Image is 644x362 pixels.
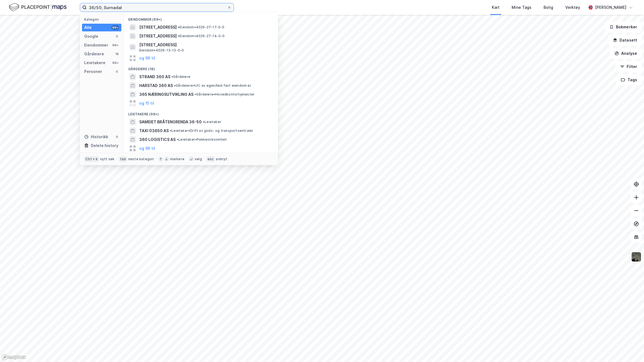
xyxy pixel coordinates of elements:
span: TAXI 03650 AS [139,127,169,134]
div: Ctrl + k [84,156,99,162]
img: 9k= [631,252,642,262]
span: • [178,34,179,38]
div: esc [206,156,215,162]
span: • [170,129,171,133]
span: • [203,120,204,124]
span: • [178,25,179,29]
div: 99+ [111,25,119,30]
div: nytt søk [100,157,115,161]
span: STRAND 360 AS [139,74,170,80]
span: • [195,92,196,96]
div: Eiendommer [84,42,108,48]
div: Gårdeiere (18) [124,62,278,72]
span: Eiendom • 4026-27-14-0-0 [178,34,225,38]
div: velg [195,157,202,161]
div: Kart [492,4,500,11]
div: avbryt [216,157,227,161]
input: Søk på adresse, matrikkel, gårdeiere, leietakere eller personer [87,3,227,12]
div: Verktøy [565,4,580,11]
div: markere [170,157,184,161]
span: [STREET_ADDRESS] [139,24,177,31]
span: Eiendom • 4026-27-17-0-0 [178,25,225,29]
div: tab [119,156,127,162]
div: 99+ [111,43,119,47]
span: • [171,75,173,79]
span: Leietaker • Pakkevirksomhet [177,137,227,142]
div: Leietakere (99+) [124,108,278,118]
iframe: Chat Widget [616,336,644,362]
div: Alle [84,24,92,31]
div: 0 [115,135,119,139]
button: og 96 til [139,55,155,61]
span: • [177,137,178,141]
div: Gårdeiere [84,51,104,57]
span: Leietaker • Drift av gods- og transportsentraler [170,129,253,133]
div: Leietakere [84,59,105,66]
div: Eiendommer (99+) [124,13,278,23]
button: Datasett [608,35,642,46]
div: Delete history [91,142,118,149]
span: HARSTAD 360 AS [139,82,173,89]
div: Historikk [84,134,108,140]
div: neste kategori [128,157,154,161]
span: 365 NÆRINGSUTVIKLING AS [139,91,193,98]
button: Analyse [610,48,642,59]
span: 360 LOGISTICS AS [139,136,176,143]
div: Kategori [84,17,121,21]
button: Bokmerker [605,21,642,32]
div: Personer [84,68,102,75]
div: Mine Tags [512,4,531,11]
a: Mapbox homepage [2,354,26,360]
div: 0 [115,69,119,74]
button: og 96 til [139,145,155,152]
span: Eiendom • 4026-13-13-0-0 [139,48,184,53]
div: 18 [115,52,119,56]
div: 99+ [111,61,119,65]
span: [STREET_ADDRESS] [139,33,177,39]
span: Leietaker [203,120,221,124]
div: [PERSON_NAME] [595,4,626,11]
div: Bolig [544,4,553,11]
span: Gårdeiere • Utl. av egen/leid fast eiendom el. [174,83,252,88]
button: og 15 til [139,100,154,107]
button: Filter [615,61,642,72]
div: 0 [115,34,119,39]
div: Kontrollprogram for chat [616,336,644,362]
span: Gårdeiere [171,75,190,79]
span: [STREET_ADDRESS] [139,42,271,48]
span: • [174,83,176,88]
img: logo.f888ab2527a4732fd821a326f86c7f29.svg [9,2,67,12]
span: Gårdeiere • Hovedkontortjenester [195,92,255,97]
button: Tags [616,74,642,85]
div: Google [84,33,98,40]
span: SAMEIET BRÅTENGRENDA 36-50 [139,119,202,125]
